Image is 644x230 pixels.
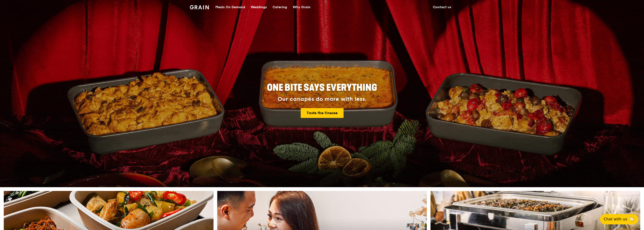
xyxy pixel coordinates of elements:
img: Grain [190,5,209,9]
a: Taste the finesse [301,108,344,118]
span: ONE BITE SAYS EVERYTHING [267,82,377,93]
a: Why Grain [290,0,313,14]
div: Catering [273,0,287,14]
a: Contact us [430,0,454,14]
button: Chat with us🦙 [600,214,638,224]
a: Catering [270,0,290,14]
a: Weddings [248,0,270,14]
div: Meals On Demand [215,0,245,14]
div: Our canapés do more with less. [238,96,406,102]
div: Why Grain [293,0,311,14]
div: Weddings [251,0,267,14]
span: Chat with us [604,216,627,222]
span: 🦙 [629,216,635,222]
